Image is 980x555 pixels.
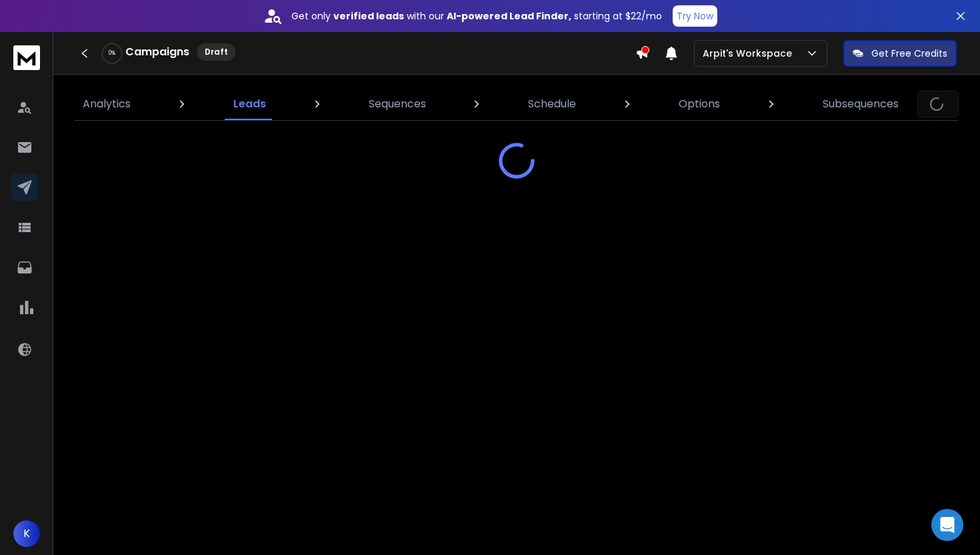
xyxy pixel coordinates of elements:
button: Get Free Credits [843,40,957,67]
p: Subsequences [823,96,899,112]
button: K [13,520,40,547]
p: Get Free Credits [871,47,947,60]
div: Draft [197,43,235,61]
p: Sequences [369,96,426,112]
button: Try Now [673,5,717,27]
a: Options [671,88,728,120]
strong: AI-powered Lead Finder, [447,9,571,23]
p: Try Now [677,9,713,23]
img: logo [13,45,40,70]
h1: Campaigns [125,44,189,60]
p: Schedule [528,96,576,112]
a: Leads [225,88,274,120]
a: Sequences [361,88,434,120]
p: Arpit's Workspace [703,47,797,60]
p: 0 % [109,49,115,57]
p: Get only with our starting at $22/mo [291,9,662,23]
p: Options [679,96,720,112]
p: Analytics [83,96,131,112]
a: Analytics [75,88,139,120]
p: Leads [233,96,266,112]
strong: verified leads [333,9,404,23]
div: Open Intercom Messenger [931,509,963,541]
a: Schedule [520,88,584,120]
a: Subsequences [815,88,907,120]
